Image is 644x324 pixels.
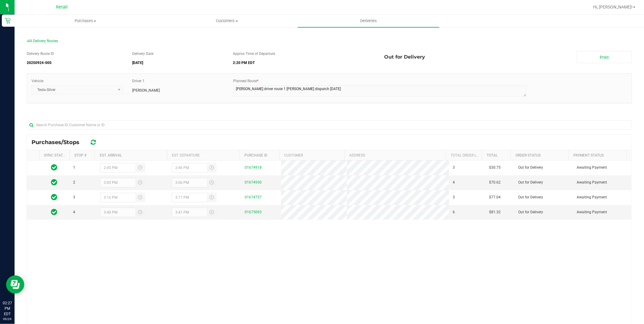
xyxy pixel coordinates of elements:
a: 01674930 [245,180,262,184]
a: Est. Arrival [100,153,122,157]
iframe: Resource center [6,275,24,294]
span: All Delivery Routes [27,39,58,43]
span: Out for Delivery [518,194,543,200]
span: 4 [73,209,75,215]
span: Out for Delivery [518,209,543,215]
a: 01675093 [245,210,262,214]
a: 01674918 [245,165,262,170]
span: 3 [73,194,75,200]
label: Vehicle [32,78,43,84]
span: Hi, [PERSON_NAME]! [593,5,632,9]
h5: [DATE] [132,61,224,65]
p: 02:27 PM EDT [3,300,12,317]
a: Deliveries [298,15,439,27]
span: $70.62 [489,180,501,185]
a: Purchase ID [244,153,267,157]
label: Delivery Route ID [27,51,54,56]
span: 6 [453,209,455,215]
span: Awaiting Payment [577,209,607,215]
span: 2 [73,180,75,185]
strong: 20250924-005 [27,61,52,65]
a: Order Status [516,153,541,157]
span: 3 [453,165,455,170]
span: Retail [56,5,68,10]
span: Out for Delivery [518,165,543,170]
span: Awaiting Payment [577,180,607,185]
label: Planned Route [233,78,259,84]
a: 01674757 [245,195,262,199]
a: Customers [156,15,298,27]
label: Driver 1 [132,78,145,84]
span: Purchases/Stops [32,139,86,146]
span: $77.04 [489,194,501,200]
span: 1 [73,165,75,170]
span: In Sync [51,178,58,187]
th: Est. Departure [167,150,240,160]
a: Payment Status [573,153,604,157]
a: Stop # [74,153,86,157]
a: Total [487,153,498,157]
label: Approx Time of Departure [233,51,275,56]
span: Purchases [15,18,156,24]
span: $81.32 [489,209,501,215]
th: Customer [279,150,344,160]
input: Search Purchase ID, Customer Name or ID [27,120,632,130]
p: 09/24 [3,317,12,321]
span: Deliveries [352,18,385,24]
span: Awaiting Payment [577,165,607,170]
label: Delivery Date [132,51,153,56]
span: 3 [453,194,455,200]
span: Out for Delivery [518,180,543,185]
h5: 2:20 PM EDT [233,61,375,65]
span: In Sync [51,163,58,172]
a: Sync Status [44,153,67,157]
span: Customers [156,18,297,24]
span: [PERSON_NAME] [132,88,160,93]
span: In Sync [51,208,58,216]
th: Total Order Lines [446,150,482,160]
span: Awaiting Payment [577,194,607,200]
span: 4 [453,180,455,185]
span: In Sync [51,193,58,201]
span: Out for Delivery [384,51,425,63]
a: Print Manifest [577,51,632,63]
span: $30.75 [489,165,501,170]
inline-svg: Retail [5,18,11,24]
a: Purchases [15,15,156,27]
th: Address [344,150,446,160]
